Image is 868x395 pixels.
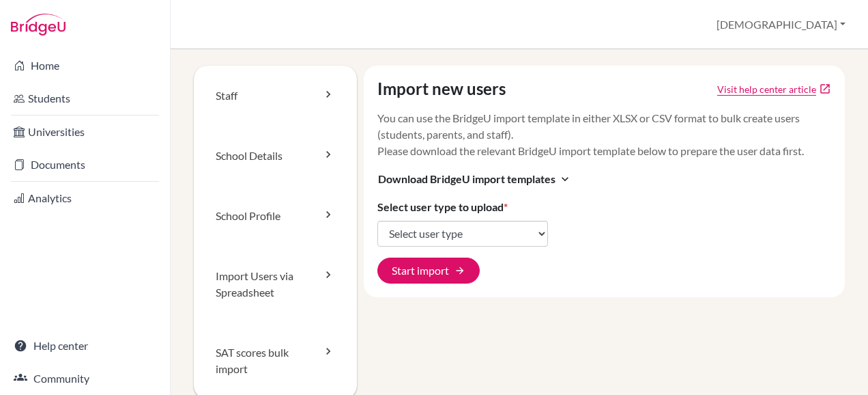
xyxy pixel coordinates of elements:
p: You can use the BridgeU import template in either XLSX or CSV format to bulk create users (studen... [377,110,832,159]
a: Students [3,85,167,112]
img: Bridge-U [11,14,66,36]
a: Import Users via Spreadsheet [194,246,357,323]
button: Download BridgeU import templatesexpand_more [377,170,573,188]
h4: Import new users [377,79,506,99]
a: open_in_new [819,83,831,95]
a: Help center [3,332,167,359]
span: Download BridgeU import templates [378,171,555,187]
a: School Profile [194,186,357,246]
a: Home [3,52,167,79]
a: Community [3,365,167,392]
button: Start import [377,258,480,284]
i: expand_more [558,172,572,186]
a: Click to open Tracking student registration article in a new tab [717,82,816,96]
button: [DEMOGRAPHIC_DATA] [710,12,852,38]
a: School Details [194,126,357,186]
label: Select user type to upload [377,199,508,215]
a: Documents [3,151,167,178]
a: Universities [3,118,167,146]
a: Staff [194,66,357,126]
a: Analytics [3,185,167,212]
span: arrow_forward [454,265,465,276]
